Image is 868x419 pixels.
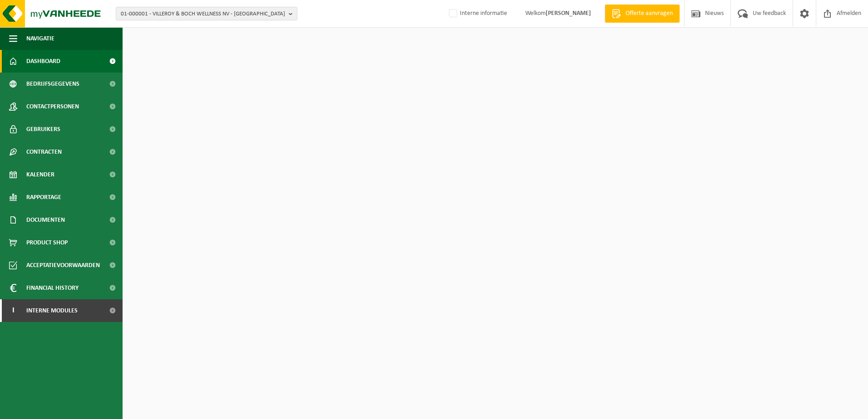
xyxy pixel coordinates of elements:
[623,9,675,18] span: Offerte aanvragen
[26,254,100,277] span: Acceptatievoorwaarden
[26,118,60,141] span: Gebruikers
[26,231,68,254] span: Product Shop
[26,186,61,209] span: Rapportage
[9,299,17,322] span: I
[26,141,62,163] span: Contracten
[26,73,79,95] span: Bedrijfsgegevens
[26,163,54,186] span: Kalender
[26,299,78,322] span: Interne modules
[26,95,79,118] span: Contactpersonen
[116,7,297,20] button: 01-000001 - VILLEROY & BOCH WELLNESS NV - [GEOGRAPHIC_DATA]
[26,277,79,299] span: Financial History
[447,7,507,20] label: Interne informatie
[26,27,54,50] span: Navigatie
[546,10,591,17] strong: [PERSON_NAME]
[605,5,680,23] a: Offerte aanvragen
[121,7,285,21] span: 01-000001 - VILLEROY & BOCH WELLNESS NV - [GEOGRAPHIC_DATA]
[26,50,60,73] span: Dashboard
[26,209,65,231] span: Documenten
